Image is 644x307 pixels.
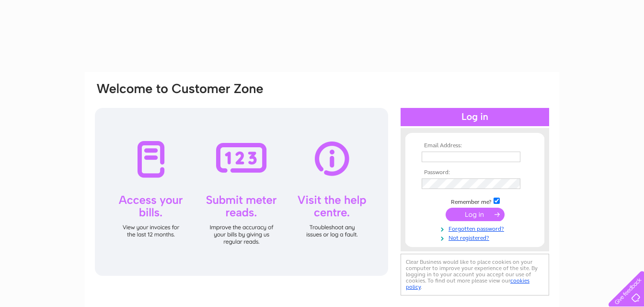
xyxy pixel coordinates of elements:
[401,254,549,295] div: Clear Business would like to place cookies on your computer to improve your experience of the sit...
[422,233,530,242] a: Not registered?
[419,196,530,206] td: Remember me?
[446,208,505,221] input: Submit
[422,224,530,233] a: Forgotten password?
[406,277,529,290] a: cookies policy
[419,142,530,149] th: Email Address:
[419,169,530,176] th: Password:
